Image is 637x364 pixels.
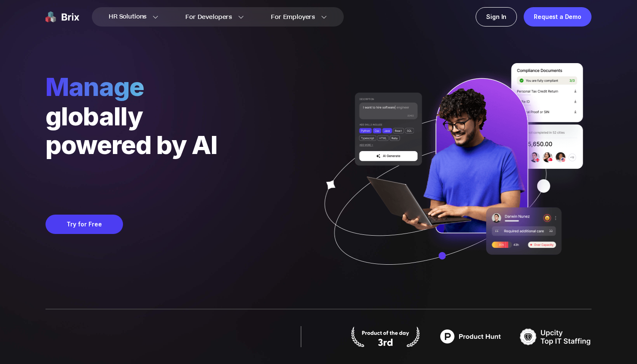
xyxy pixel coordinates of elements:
[309,63,591,290] img: ai generate
[435,326,506,347] img: product hunt badge
[109,10,147,24] span: HR Solutions
[45,72,217,102] span: manage
[476,7,517,27] a: Sign In
[520,326,591,347] img: TOP IT STAFFING
[185,13,232,21] span: For Developers
[45,130,217,159] div: powered by AI
[45,215,123,234] button: Try for Free
[350,326,421,347] img: product hunt badge
[271,13,315,21] span: For Employers
[524,7,591,27] a: Request a Demo
[45,102,217,130] div: globally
